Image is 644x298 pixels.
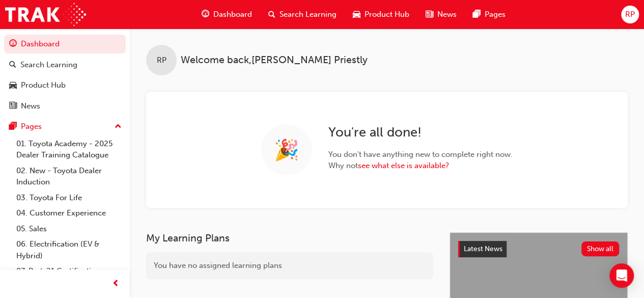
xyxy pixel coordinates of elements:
button: Pages [4,117,126,136]
button: Show all [581,241,620,256]
span: You don ' t have anything new to complete right now. [328,149,513,160]
div: You have no assigned learning plans [146,252,433,279]
a: Dashboard [4,35,126,53]
span: RP [157,55,166,66]
span: up-icon [115,120,122,133]
span: RP [625,9,635,20]
span: guage-icon [9,40,17,49]
span: Product Hub [365,9,409,20]
span: News [437,9,457,20]
span: search-icon [9,61,16,70]
div: Search Learning [20,59,77,71]
div: Open Intercom Messenger [609,263,634,288]
a: search-iconSearch Learning [260,4,345,25]
button: DashboardSearch LearningProduct HubNews [4,33,126,117]
span: car-icon [9,81,17,90]
div: Pages [21,121,42,132]
span: prev-icon [112,278,120,290]
a: 01. Toyota Academy - 2025 Dealer Training Catalogue [12,136,126,163]
a: News [4,97,126,116]
span: Search Learning [279,9,337,20]
span: news-icon [426,8,433,21]
a: car-iconProduct Hub [345,4,417,25]
span: Pages [485,9,506,20]
h2: You ' re all done! [328,124,513,141]
span: news-icon [9,102,17,111]
a: Latest NewsShow all [458,241,619,257]
span: guage-icon [202,8,209,21]
a: Search Learning [4,56,126,74]
a: pages-iconPages [465,4,514,25]
a: 04. Customer Experience [12,205,126,221]
button: RP [621,6,639,23]
a: 06. Electrification (EV & Hybrid) [12,236,126,263]
div: News [21,100,40,112]
span: Why not [328,160,513,172]
a: news-iconNews [417,4,465,25]
a: 07. Parts21 Certification [12,263,126,279]
span: Dashboard [213,9,252,20]
a: 05. Sales [12,221,126,237]
span: pages-icon [473,8,481,21]
a: guage-iconDashboard [193,4,260,25]
img: Trak [5,3,86,26]
span: car-icon [353,8,360,21]
span: Welcome back , [PERSON_NAME] Priestly [181,55,368,66]
h3: My Learning Plans [146,232,433,244]
span: 🎉 [274,144,299,156]
div: Product Hub [21,79,66,91]
span: Latest News [464,245,502,253]
a: 03. Toyota For Life [12,190,126,206]
span: search-icon [268,8,275,21]
a: Product Hub [4,76,126,95]
a: 02. New - Toyota Dealer Induction [12,163,126,190]
span: pages-icon [9,122,17,131]
a: see what else is available? [358,161,449,170]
